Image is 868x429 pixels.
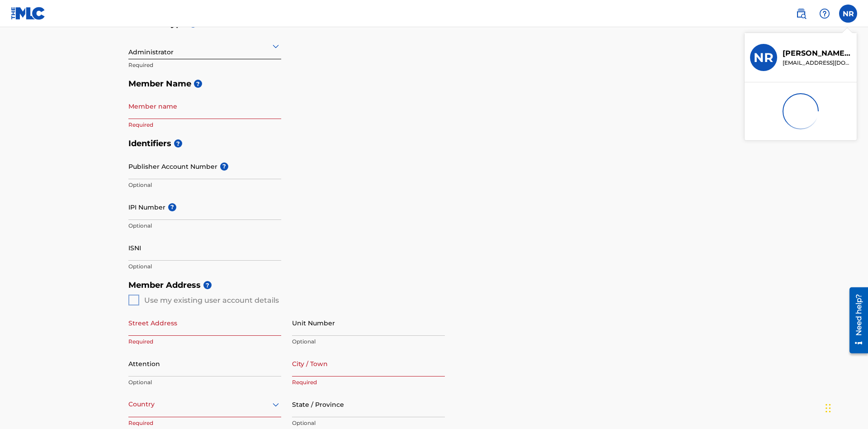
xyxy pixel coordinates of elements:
[174,139,182,148] span: ?
[128,276,740,295] h5: Member Address
[128,419,281,427] p: Required
[128,74,740,94] h5: Member Name
[816,5,834,23] div: Help
[777,88,824,135] img: preloader
[292,419,445,427] p: Optional
[843,284,868,358] iframe: Resource Center
[792,5,810,23] a: Public Search
[128,222,281,230] p: Optional
[292,338,445,346] p: Optional
[168,203,176,211] span: ?
[128,262,281,271] p: Optional
[128,181,281,189] p: Optional
[194,80,202,88] span: ?
[128,35,281,57] div: Administrator
[128,134,740,153] h5: Identifiers
[128,61,281,69] p: Required
[819,8,830,19] img: help
[843,9,854,19] span: NR
[754,50,774,66] h3: NR
[128,378,281,386] p: Optional
[823,386,868,429] iframe: Chat Widget
[220,162,228,171] span: ?
[203,281,212,289] span: ?
[783,48,851,59] p: Nicole Ribble
[128,338,281,346] p: Required
[292,378,445,386] p: Required
[826,395,831,422] div: Drag
[839,5,857,23] div: User Menu
[796,8,807,19] img: search
[783,59,851,67] p: fc033826-a0e7-440b-8476-4ca9bafef1d7@mailslurp.biz
[11,7,46,20] img: MLC Logo
[144,296,279,305] span: Use my existing user account details
[128,121,281,129] p: Required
